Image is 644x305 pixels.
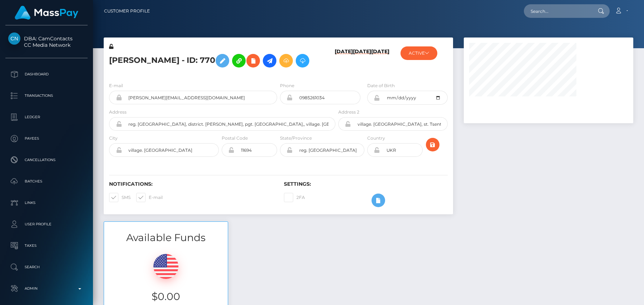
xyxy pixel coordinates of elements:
a: Search [5,258,88,276]
h3: $0.00 [109,290,222,304]
p: Search [8,262,85,272]
a: Ledger [5,108,88,126]
a: Cancellations [5,151,88,169]
label: Date of Birth [367,82,395,89]
h5: [PERSON_NAME] - ID: 770 [109,50,331,71]
input: Search... [524,4,591,18]
p: Admin [8,283,85,294]
a: Customer Profile [104,4,150,19]
a: Batches [5,172,88,190]
h3: Available Funds [104,231,228,245]
img: MassPay Logo [15,6,78,20]
a: User Profile [5,215,88,233]
label: SMS [109,193,131,202]
a: Admin [5,280,88,297]
label: E-mail [109,82,123,89]
label: Address 2 [338,109,359,115]
p: Ledger [8,112,85,122]
label: City [109,135,118,141]
p: Dashboard [8,69,85,80]
p: Taxes [8,240,85,251]
a: Payees [5,130,88,147]
p: Payees [8,133,85,144]
span: DBA: CamContacts CC Media Network [5,35,88,48]
p: Batches [8,176,85,187]
p: User Profile [8,219,85,230]
p: Links [8,197,85,208]
label: 2FA [284,193,305,202]
label: Country [367,135,385,141]
a: Taxes [5,237,88,255]
a: Dashboard [5,65,88,83]
label: E-mail [136,193,163,202]
a: Links [5,194,88,212]
label: Postal Code [222,135,248,141]
a: Transactions [5,87,88,105]
label: Phone [280,82,294,89]
h6: Notifications: [109,181,273,187]
p: Transactions [8,90,85,101]
h6: [DATE] [353,49,371,74]
label: State/Province [280,135,312,141]
a: Initiate Payout [263,54,276,67]
img: USD.png [153,254,178,279]
p: Cancellations [8,155,85,165]
img: CC Media Network [8,32,20,45]
label: Address [109,109,127,115]
button: ACTIVE [400,46,437,60]
h6: [DATE] [335,49,353,74]
h6: [DATE] [371,49,389,74]
h6: Settings: [284,181,448,187]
